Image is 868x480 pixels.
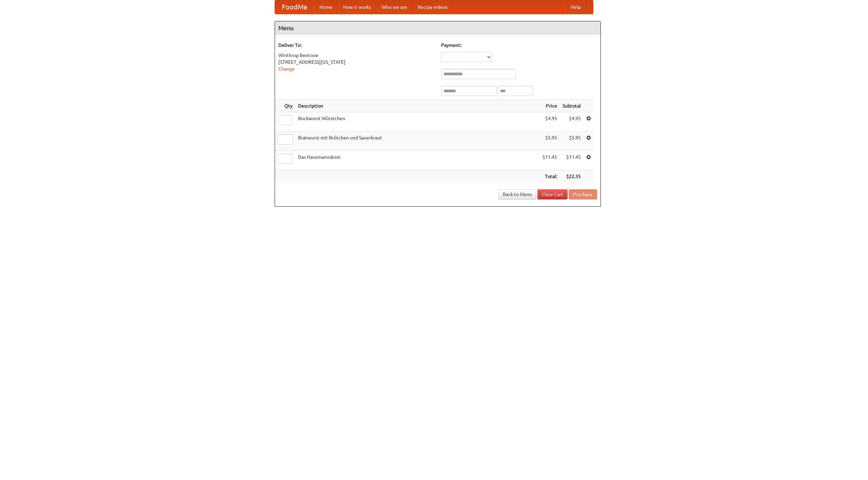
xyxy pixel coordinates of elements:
[565,0,586,14] a: Help
[295,100,540,112] th: Description
[275,21,600,35] h4: Menu
[314,0,338,14] a: Home
[278,52,434,59] div: Winthrop Bentone
[498,189,536,199] a: Back to Menu
[278,42,434,49] h5: Deliver To:
[441,42,597,49] h5: Payment:
[560,170,584,183] th: $22.35
[275,100,295,112] th: Qty
[275,0,314,14] a: FoodMe
[376,0,412,14] a: Who we are
[295,151,540,170] td: Das Hausmannskost
[560,112,584,132] td: $4.95
[338,0,376,14] a: How it works
[540,100,560,112] th: Price
[537,189,568,199] a: Clear Cart
[412,0,453,14] a: Recipe videos
[295,132,540,151] td: Bratwurst mit Brötchen und Sauerkraut
[278,66,295,72] a: Change
[278,59,434,65] div: [STREET_ADDRESS][US_STATE]
[540,112,560,132] td: $4.95
[295,112,540,132] td: Bockwurst Würstchen
[560,151,584,170] td: $11.45
[560,132,584,151] td: $5.95
[560,100,584,112] th: Subtotal
[540,132,560,151] td: $5.95
[569,189,597,199] button: Purchase
[540,170,560,183] th: Total:
[540,151,560,170] td: $11.45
